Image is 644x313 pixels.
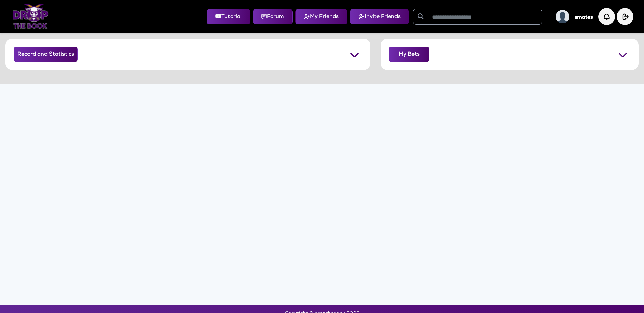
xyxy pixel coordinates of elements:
img: Logo [12,4,49,29]
button: Invite Friends [350,9,409,24]
button: Record and Statistics [14,47,78,62]
button: My Bets [389,47,429,62]
button: My Friends [295,9,347,24]
button: Tutorial [207,9,250,24]
img: Notification [598,8,615,25]
button: Forum [253,9,293,24]
h5: smates [575,15,593,21]
img: User [556,10,569,23]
